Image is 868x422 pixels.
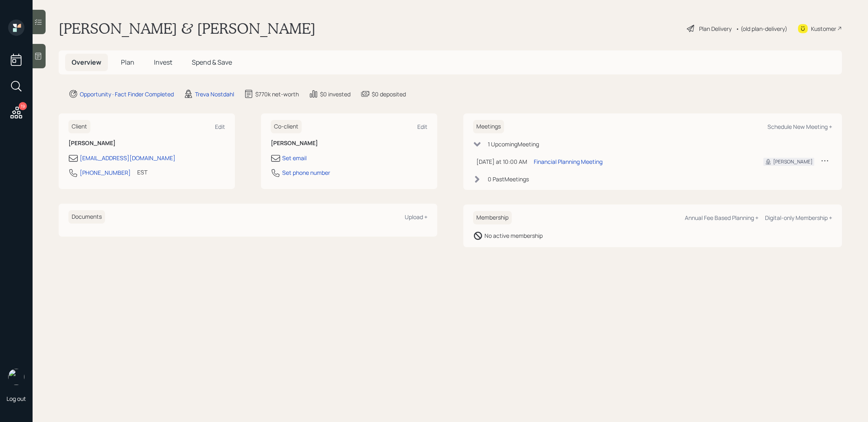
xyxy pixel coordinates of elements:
[473,211,512,224] h6: Membership
[476,157,527,166] div: [DATE] at 10:00 AM
[320,90,351,98] div: $0 invested
[68,120,90,133] h6: Client
[154,58,172,67] span: Invest
[80,168,131,177] div: [PHONE_NUMBER]
[417,123,427,131] div: Edit
[767,123,832,131] div: Schedule New Meeting +
[7,395,26,402] div: Log out
[282,154,307,162] div: Set email
[59,20,316,37] h1: [PERSON_NAME] & [PERSON_NAME]
[488,140,539,148] div: 1 Upcoming Meeting
[215,123,225,131] div: Edit
[405,213,427,221] div: Upload +
[811,24,836,33] div: Kustomer
[68,210,105,224] h6: Documents
[137,168,147,176] div: EST
[282,168,330,177] div: Set phone number
[8,369,24,385] img: treva-nostdahl-headshot.png
[80,154,175,162] div: [EMAIL_ADDRESS][DOMAIN_NAME]
[68,140,225,147] h6: [PERSON_NAME]
[121,58,134,67] span: Plan
[685,214,758,222] div: Annual Fee Based Planning +
[80,90,174,98] div: Opportunity · Fact Finder Completed
[271,120,302,133] h6: Co-client
[255,90,299,98] div: $770k net-worth
[736,24,787,33] div: • (old plan-delivery)
[488,175,529,183] div: 0 Past Meeting s
[473,120,504,133] h6: Meetings
[765,214,832,222] div: Digital-only Membership +
[773,158,813,165] div: [PERSON_NAME]
[372,90,406,98] div: $0 deposited
[484,231,543,240] div: No active membership
[72,58,101,67] span: Overview
[271,140,427,147] h6: [PERSON_NAME]
[19,102,27,110] div: 19
[534,157,603,166] div: Financial Planning Meeting
[699,24,732,33] div: Plan Delivery
[195,90,234,98] div: Treva Nostdahl
[192,58,232,67] span: Spend & Save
